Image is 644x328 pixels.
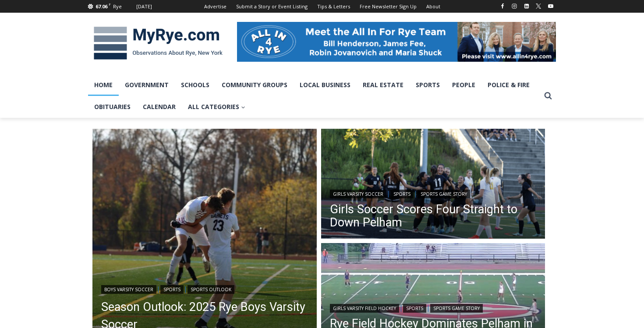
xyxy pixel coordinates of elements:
[136,3,152,11] div: [DATE]
[533,1,544,11] a: X
[330,190,386,198] a: Girls Varsity Soccer
[481,74,536,96] a: Police & Fire
[540,88,556,104] button: View Search Form
[357,74,410,96] a: Real Estate
[430,304,483,313] a: Sports Game Story
[119,74,175,96] a: Government
[88,96,137,118] a: Obituaries
[330,304,399,313] a: Girls Varsity Field Hockey
[418,190,470,198] a: Sports Game Story
[497,1,508,11] a: Facebook
[109,2,111,7] span: F
[101,285,156,294] a: Boys Varsity Soccer
[521,1,532,11] a: Linkedin
[88,74,540,118] nav: Primary Navigation
[188,102,245,112] span: All Categories
[113,3,122,11] div: Rye
[446,74,481,96] a: People
[101,283,308,294] div: | |
[403,304,426,313] a: Sports
[509,1,520,11] a: Instagram
[321,129,545,241] a: Read More Girls Soccer Scores Four Straight to Down Pelham
[390,190,414,198] a: Sports
[96,3,107,10] span: 67.06
[237,22,556,61] img: All in for Rye
[321,129,545,241] img: (PHOTO: Rye Girls Soccer's Samantha Yeh scores a goal in her team's 4-1 victory over Pelham on Se...
[137,96,182,118] a: Calendar
[188,285,234,294] a: Sports Outlook
[216,74,294,96] a: Community Groups
[330,188,537,198] div: | |
[294,74,357,96] a: Local Business
[545,1,556,11] a: YouTube
[175,74,216,96] a: Schools
[88,21,228,66] img: MyRye.com
[88,74,119,96] a: Home
[410,74,446,96] a: Sports
[160,285,184,294] a: Sports
[330,203,537,229] a: Girls Soccer Scores Four Straight to Down Pelham
[330,302,537,313] div: | |
[182,96,251,118] a: All Categories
